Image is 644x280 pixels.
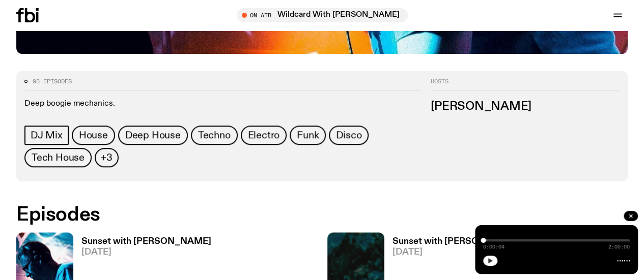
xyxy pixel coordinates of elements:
h2: Episodes [16,206,421,224]
a: House [72,126,115,145]
span: 93 episodes [33,79,72,84]
span: 0:00:04 [483,244,505,250]
p: Deep boogie mechanics. [24,99,421,109]
h2: Hosts [431,79,620,91]
a: DJ Mix [24,126,69,145]
h3: [PERSON_NAME] [431,101,620,112]
a: Techno [191,126,238,145]
span: Tech House [32,152,85,163]
h3: Sunset with [PERSON_NAME] [81,237,211,246]
button: +3 [95,148,119,167]
span: DJ Mix [31,130,63,141]
span: Techno [198,130,231,141]
span: Funk [297,130,319,141]
a: Electro [241,126,287,145]
h3: Sunset with [PERSON_NAME] [393,237,522,246]
span: Electro [248,130,280,141]
span: Disco [336,130,361,141]
span: 2:00:00 [608,244,630,250]
button: On AirWildcard With [PERSON_NAME] [237,8,408,22]
a: Disco [329,126,369,145]
span: House [79,130,108,141]
span: [DATE] [393,248,522,257]
span: +3 [101,152,113,163]
a: Deep House [118,126,188,145]
span: [DATE] [81,248,211,257]
a: Funk [290,126,326,145]
span: Deep House [125,130,181,141]
a: Tech House [24,148,92,167]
